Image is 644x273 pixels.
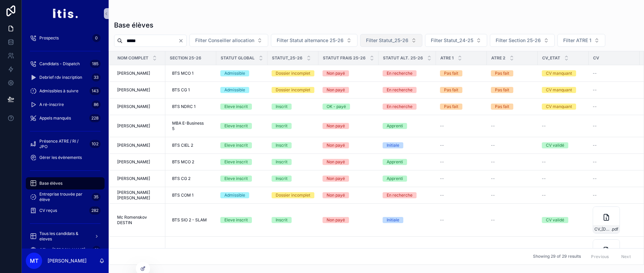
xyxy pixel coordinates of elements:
[117,176,150,181] span: [PERSON_NAME]
[224,70,245,76] div: Admissible
[440,87,483,93] a: Pas fait
[383,192,432,198] a: En recherche
[39,247,85,253] span: Offres [PERSON_NAME]
[491,159,495,165] span: --
[491,143,495,148] span: --
[26,98,105,111] a: A ré-inscrire86
[327,70,345,76] div: Non payé
[272,70,314,76] a: Dossier incomplet
[593,193,597,198] span: --
[323,142,374,148] a: Non payé
[272,55,302,61] span: Statut_25-26
[557,34,605,47] button: Select Button
[491,143,534,148] a: --
[272,192,314,198] a: Dossier incomplet
[491,176,495,181] span: --
[593,87,597,93] span: --
[593,176,636,181] a: --
[440,55,454,61] span: ATRE 1
[172,159,194,165] span: BTS MCO 2
[224,104,248,110] div: Eleve inscrit
[220,104,263,110] a: Eleve inscrit
[117,190,161,201] span: [PERSON_NAME] [PERSON_NAME]
[323,104,374,110] a: OK - payé
[542,176,585,181] a: --
[117,71,161,76] a: [PERSON_NAME]
[593,176,597,181] span: --
[220,142,263,148] a: Eleve inscrit
[366,37,408,44] span: Filter Statut_25-26
[593,206,636,234] a: CV_[DATE]_Mc-Romenskov_DESTIN.pdf
[593,87,636,93] a: --
[30,257,38,265] span: MT
[383,87,432,93] a: En recherche
[593,193,636,198] a: --
[383,142,432,148] a: Initiale
[220,87,263,93] a: Admissible
[542,159,585,165] a: --
[224,176,248,182] div: Eleve inscrit
[496,37,541,44] span: Filter Section 25-26
[327,104,346,110] div: OK - payé
[323,123,374,129] a: Non payé
[546,87,572,93] div: CV manquant
[495,87,509,93] div: Pas fait
[611,226,618,232] span: .pdf
[546,104,572,110] div: CV manquant
[323,192,374,198] a: Non payé
[169,248,212,258] a: BTS CI 1
[327,192,345,198] div: Non payé
[39,35,59,41] span: Prospects
[383,159,432,165] a: Apprenti
[26,244,105,256] a: Offres [PERSON_NAME]31
[117,215,161,225] a: Mc Romenskov DESTIN
[593,71,636,76] a: --
[593,143,636,148] a: --
[117,104,150,109] span: [PERSON_NAME]
[170,55,201,61] span: Section 25-26
[22,27,109,249] div: scrollable content
[117,71,150,76] span: [PERSON_NAME]
[593,123,636,129] a: --
[39,181,62,186] span: Base élèves
[491,123,495,129] span: --
[440,176,444,181] span: --
[277,37,344,44] span: Filter Statut alternance 25-26
[178,38,186,43] button: Clear
[327,217,345,223] div: Non payé
[542,55,560,61] span: CV_etat
[542,123,585,129] a: --
[272,159,314,165] a: Inscrit
[387,192,412,198] div: En recherche
[323,159,374,165] a: Non payé
[387,104,412,110] div: En recherche
[444,87,458,93] div: Pas fait
[276,217,288,223] div: Inscrit
[593,104,636,109] a: --
[114,20,153,30] h1: Base élèves
[172,217,207,223] span: BTS SIO 2 - SLAM
[276,176,288,182] div: Inscrit
[383,217,432,223] a: Initiale
[172,87,190,93] span: BTS CG 1
[90,140,100,148] div: 102
[26,191,105,203] a: Entreprise trouvée par élève35
[542,193,546,198] span: --
[546,70,572,76] div: CV manquant
[383,70,432,76] a: En recherche
[117,143,150,148] span: [PERSON_NAME]
[387,123,403,129] div: Apprenti
[323,87,374,93] a: Non payé
[593,159,636,165] a: --
[189,34,268,47] button: Select Button
[593,123,597,129] span: --
[440,70,483,76] a: Pas fait
[169,157,212,167] a: BTS MCO 2
[117,143,161,148] a: [PERSON_NAME]
[491,87,534,93] a: Pas fait
[491,193,534,198] a: --
[490,34,555,47] button: Select Button
[92,101,100,109] div: 86
[26,230,105,242] a: Tous les candidats & eleves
